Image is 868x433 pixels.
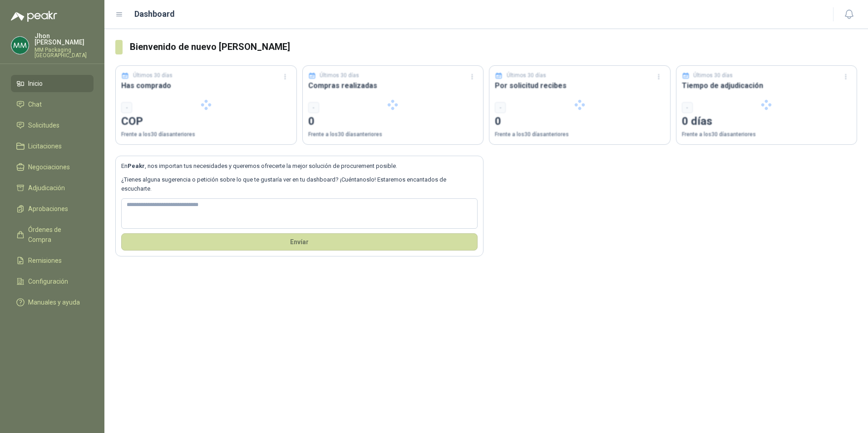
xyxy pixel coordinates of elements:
[11,117,94,134] a: Solicitudes
[11,221,94,248] a: Órdenes de Compra
[11,96,94,113] a: Chat
[28,183,65,193] span: Adjudicación
[128,162,145,169] b: Peakr
[11,294,94,311] a: Manuales y ayuda
[28,225,85,245] span: Órdenes de Compra
[28,297,80,307] span: Manuales y ayuda
[28,120,59,130] span: Solicitudes
[35,33,94,45] p: Jhon [PERSON_NAME]
[11,138,94,155] a: Licitaciones
[11,273,94,290] a: Configuración
[28,79,43,89] span: Inicio
[11,11,57,22] img: Logo peakr
[11,252,94,269] a: Remisiones
[28,141,62,151] span: Licitaciones
[11,37,29,54] img: Company Logo
[121,175,478,194] p: ¿Tienes alguna sugerencia o petición sobre lo que te gustaría ver en tu dashboard? ¡Cuéntanoslo! ...
[130,40,857,54] h3: Bienvenido de nuevo [PERSON_NAME]
[35,47,94,58] p: MM Packaging [GEOGRAPHIC_DATA]
[11,179,94,197] a: Adjudicación
[11,200,94,217] a: Aprobaciones
[28,162,70,172] span: Negociaciones
[121,233,478,251] button: Envíar
[28,99,42,109] span: Chat
[28,204,68,214] span: Aprobaciones
[28,256,62,266] span: Remisiones
[11,75,94,92] a: Inicio
[121,162,478,171] p: En , nos importan tus necesidades y queremos ofrecerte la mejor solución de procurement posible.
[28,276,68,286] span: Configuración
[11,158,94,176] a: Negociaciones
[134,8,175,20] h1: Dashboard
